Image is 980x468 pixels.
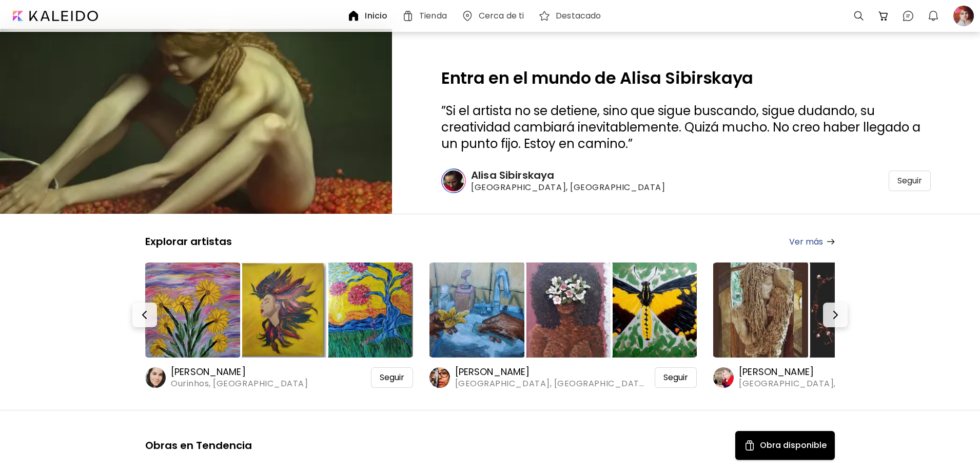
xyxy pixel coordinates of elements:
[171,366,308,378] h6: [PERSON_NAME]
[455,366,648,378] h6: [PERSON_NAME]
[145,235,232,248] h5: Explorar artistas
[735,431,835,460] button: Available ArtObra disponible
[371,367,413,388] div: Seguir
[441,102,920,152] span: Si el artista no se detiene, sino que sigue buscando, sigue dudando, su creatividad cambiará inev...
[145,260,413,389] a: https://cdn.kaleido.art/CDN/Artwork/175703/Thumbnail/large.webp?updated=778727https://cdn.kaleido...
[132,303,157,327] button: Prev-button
[429,263,524,358] img: https://cdn.kaleido.art/CDN/Artwork/175561/Thumbnail/large.webp?updated=778066
[927,10,939,22] img: bellIcon
[441,103,931,152] h3: ” ”
[877,10,890,22] img: cart
[823,303,848,327] button: Next-button
[145,439,252,452] h5: Obras en Tendencia
[461,10,528,22] a: Cerca de ti
[139,309,151,321] img: Prev-button
[789,235,835,248] a: Ver más
[902,10,914,22] img: chatIcon
[655,367,697,388] div: Seguir
[897,176,922,186] span: Seguir
[365,12,387,20] h6: Inicio
[145,263,240,358] img: https://cdn.kaleido.art/CDN/Artwork/175703/Thumbnail/large.webp?updated=778727
[925,7,942,25] button: bellIcon
[441,169,931,193] a: Alisa Sibirskaya[GEOGRAPHIC_DATA], [GEOGRAPHIC_DATA]Seguir
[441,70,931,86] h2: Entra en el mundo de Alisa Sibirskaya
[760,439,827,452] h5: Obra disponible
[171,378,308,389] span: Ourinhos, [GEOGRAPHIC_DATA]
[380,372,404,383] span: Seguir
[479,12,524,20] h6: Cerca de ti
[739,366,931,378] h6: [PERSON_NAME]
[231,263,326,358] img: https://cdn.kaleido.art/CDN/Artwork/175702/Thumbnail/medium.webp?updated=778725
[471,182,682,193] span: [GEOGRAPHIC_DATA], [GEOGRAPHIC_DATA]
[663,372,688,383] span: Seguir
[713,263,808,358] img: https://cdn.kaleido.art/CDN/Artwork/175577/Thumbnail/large.webp?updated=778158
[743,439,756,452] img: Available Art
[419,12,447,20] h6: Tienda
[538,10,605,22] a: Destacado
[455,378,648,389] span: [GEOGRAPHIC_DATA], [GEOGRAPHIC_DATA]
[516,263,611,358] img: https://cdn.kaleido.art/CDN/Artwork/175560/Thumbnail/medium.webp?updated=778062
[347,10,391,22] a: Inicio
[318,263,413,358] img: https://cdn.kaleido.art/CDN/Artwork/175701/Thumbnail/medium.webp?updated=778722
[429,260,697,389] a: https://cdn.kaleido.art/CDN/Artwork/175561/Thumbnail/large.webp?updated=778066https://cdn.kaleido...
[602,263,697,358] img: https://cdn.kaleido.art/CDN/Artwork/175559/Thumbnail/medium.webp?updated=778060
[739,378,931,389] span: [GEOGRAPHIC_DATA], [GEOGRAPHIC_DATA]
[829,309,841,321] img: Next-button
[556,12,601,20] h6: Destacado
[471,169,682,182] h6: Alisa Sibirskaya
[827,239,835,245] img: arrow-right
[889,171,931,191] div: Seguir
[402,10,451,22] a: Tienda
